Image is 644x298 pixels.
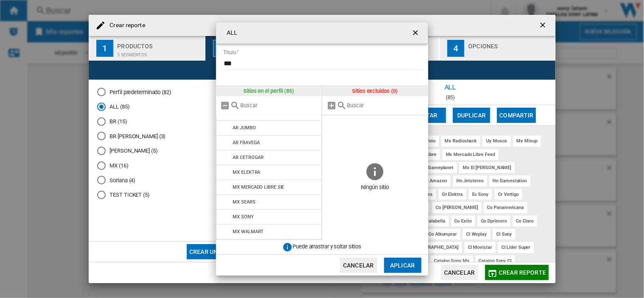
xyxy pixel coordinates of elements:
[223,29,238,37] h4: ALL
[347,102,424,109] input: Buscar
[326,100,337,111] md-icon: Añadir todos
[233,214,253,220] div: MX SONY
[233,125,256,131] div: AR JUMBO
[340,258,377,273] button: Cancelar
[233,155,264,160] div: AR CETROGAR
[411,28,422,39] ng-md-icon: getI18NText('BUTTONS.CLOSE_DIALOG')
[322,86,428,96] div: Sitios excluidos (0)
[233,184,284,190] div: MX MERCADO LIBRE SIE
[384,258,422,273] button: Aplicar
[220,100,231,111] md-icon: Quitar todo
[233,140,260,145] div: AR FRAVEGA
[233,199,255,205] div: MX SEARS
[233,110,266,116] div: AR MASONLINE
[293,244,362,250] span: Puede arrastrar y soltar sitios
[322,181,428,194] span: Ningún sitio
[233,170,260,175] div: MX ELEKTRA
[241,102,318,109] input: Buscar
[233,229,264,234] div: MX WALMART
[216,86,322,96] div: Sitios en el perfil (85)
[408,25,425,42] button: getI18NText('BUTTONS.CLOSE_DIALOG')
